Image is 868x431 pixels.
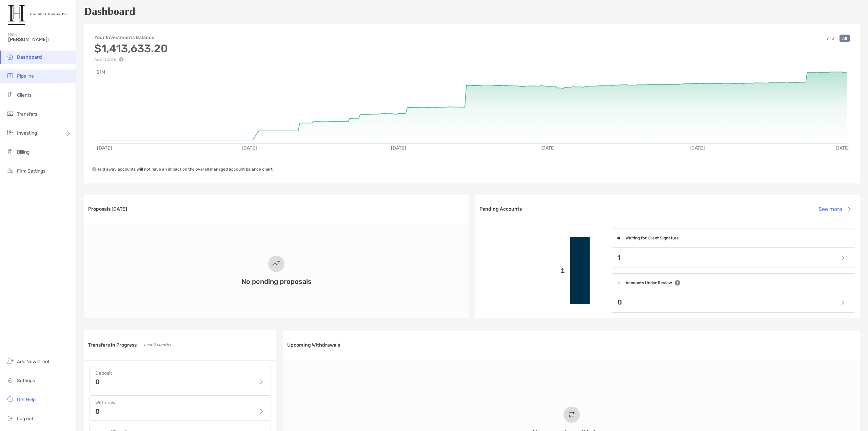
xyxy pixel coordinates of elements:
[824,35,837,42] button: YTD
[94,42,168,55] h3: $1,413,633.20
[17,416,33,422] span: Log out
[6,91,14,99] img: clients icon
[626,236,679,240] h4: Waiting for Client Signature
[6,395,14,403] img: get-help icon
[119,57,124,62] img: Performance Info
[6,148,14,156] img: billing icon
[481,267,565,275] p: 1
[541,145,556,151] text: [DATE]
[17,54,42,60] span: Dashboard
[617,298,622,307] p: 0
[836,145,851,151] text: [DATE]
[6,110,14,118] img: transfers icon
[92,167,274,172] span: Held away accounts will not have an impact on the overall managed account balance chart.
[241,277,312,286] h3: No pending proposals
[17,359,50,365] span: Add New Client
[6,414,14,422] img: logout icon
[95,378,100,385] p: 0
[242,145,257,151] text: [DATE]
[17,111,37,117] span: Transfers
[17,378,35,384] span: Settings
[691,145,706,151] text: [DATE]
[813,202,856,217] button: See more
[6,376,14,384] img: settings icon
[94,57,168,62] p: As of [DATE]
[88,206,127,212] h3: Proposals [DATE]
[95,370,265,376] h4: Deposit
[6,166,14,175] img: firm-settings icon
[17,73,34,79] span: Pipeline
[97,145,112,151] text: [DATE]
[392,145,407,151] text: [DATE]
[88,342,137,348] h3: Transfers in Progress
[626,280,672,285] h4: Accounts Under Review
[96,69,105,75] text: $1M
[94,35,168,40] h4: Your Investments Balance
[84,5,135,18] h1: Dashboard
[840,35,850,42] button: All
[17,168,45,174] span: Firm Settings
[6,357,14,365] img: add_new_client icon
[95,408,100,415] p: 0
[95,400,265,406] h4: Withdraw
[17,130,37,136] span: Investing
[8,3,67,27] img: Zoe Logo
[17,397,36,403] span: Get Help
[617,253,620,262] p: 1
[287,342,340,348] h3: Upcoming Withdrawals
[6,72,14,80] img: pipeline icon
[479,206,522,212] h3: Pending Accounts
[6,129,14,137] img: investing icon
[144,341,171,349] p: Last 2 Months
[6,53,14,61] img: dashboard icon
[17,92,32,98] span: Clients
[17,149,29,155] span: Billing
[8,37,72,42] span: [PERSON_NAME]!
